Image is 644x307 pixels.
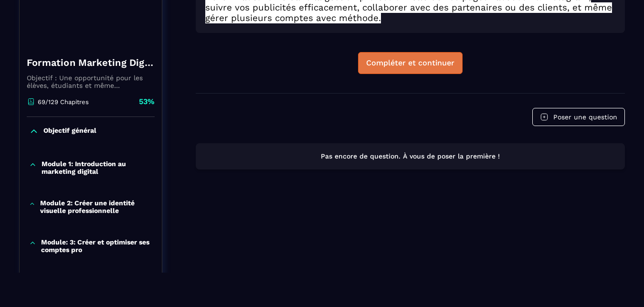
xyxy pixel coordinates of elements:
[139,96,155,107] p: 53%
[41,238,152,254] p: Module: 3: Créer et optimiser ses comptes pro
[38,98,89,106] p: 69/129 Chapitres
[27,74,155,89] p: Objectif : Une opportunité pour les élèves, étudiants et même professionnels
[204,152,616,161] p: Pas encore de question. À vous de poser la première !
[27,56,155,69] h4: Formation Marketing Digital_Vacances2025
[40,199,152,214] p: Module 2: Créer une identité visuelle professionnelle
[366,58,454,68] div: Compléter et continuer
[358,52,463,74] button: Compléter et continuer
[43,127,96,136] p: Objectif général
[42,160,153,175] p: Module 1: Introduction au marketing digital
[532,108,625,126] button: Poser une question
